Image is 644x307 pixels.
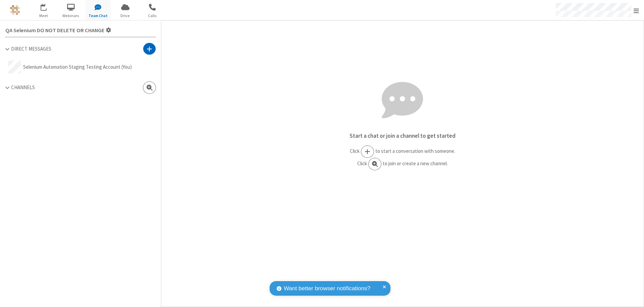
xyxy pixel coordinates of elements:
p: Start a chat or join a channel to get started [161,132,644,140]
div: 3 [45,4,50,9]
span: QA Selenium DO NOT DELETE OR CHANGE [5,27,105,34]
span: Calls [140,13,165,19]
button: Settings [3,23,114,37]
img: QA Selenium DO NOT DELETE OR CHANGE [10,5,20,15]
span: Team Chat [86,13,111,19]
span: Channels [11,84,35,90]
button: Selenium Automation Staging Testing Account (You) [5,58,156,76]
p: Click to start a conversation with someone. Click to join or create a new channel. [161,145,644,170]
span: Want better browser notifications? [284,284,370,293]
span: Meet [31,13,56,19]
span: Drive [113,13,138,19]
span: Webinars [58,13,84,19]
span: Direct Messages [11,46,51,52]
